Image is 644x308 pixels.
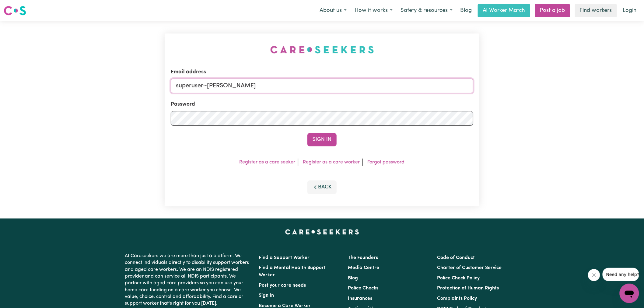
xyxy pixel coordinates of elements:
[348,265,379,270] a: Media Centre
[348,276,358,281] a: Blog
[171,79,473,93] input: Email address
[171,68,206,76] label: Email address
[478,4,530,17] a: AI Worker Match
[316,4,351,17] button: About us
[259,293,274,298] a: Sign In
[171,100,195,108] label: Password
[259,283,306,288] a: Post your care needs
[307,133,337,146] button: Sign In
[240,160,296,165] a: Register as a care seeker
[259,255,310,260] a: Find a Support Worker
[437,296,477,301] a: Complaints Policy
[259,265,326,278] a: Find a Mental Health Support Worker
[348,296,372,301] a: Insurances
[457,4,475,17] a: Blog
[348,255,378,260] a: The Founders
[588,269,600,281] iframe: Close message
[437,255,475,260] a: Code of Conduct
[437,265,502,270] a: Charter of Customer Service
[4,5,26,16] img: Careseekers logo
[437,276,480,281] a: Police Check Policy
[285,229,359,234] a: Careseekers home page
[437,286,499,291] a: Protection of Human Rights
[397,4,457,17] button: Safety & resources
[575,4,617,17] a: Find workers
[620,284,639,303] iframe: Button to launch messaging window
[348,286,378,291] a: Police Checks
[303,160,360,165] a: Register as a care worker
[535,4,570,17] a: Post a job
[619,4,640,17] a: Login
[4,4,37,9] span: Need any help?
[4,4,26,18] a: Careseekers logo
[307,180,337,194] button: Back
[351,4,397,17] button: How it works
[368,160,405,165] a: Forgot password
[603,268,639,281] iframe: Message from company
